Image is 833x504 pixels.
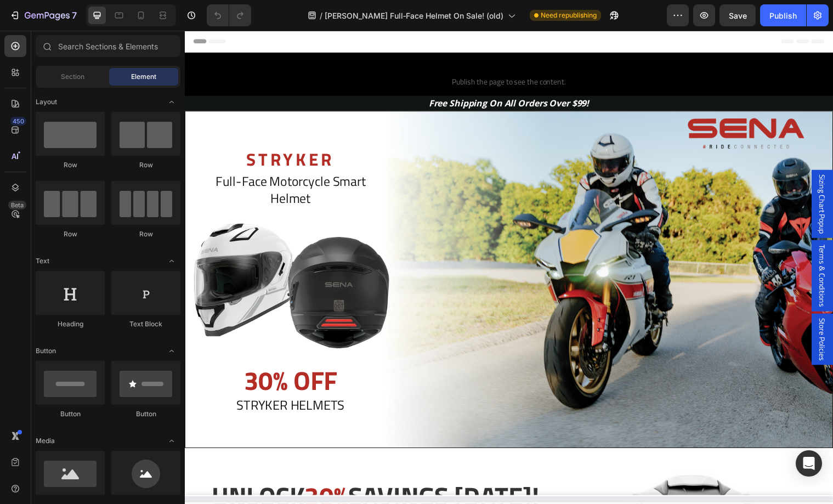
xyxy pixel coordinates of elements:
span: Sizing Chart Popup [642,146,653,206]
div: Heading [36,319,105,329]
span: Save [729,11,747,20]
input: Search Sections & Elements [36,35,180,57]
img: gempages_491331964939273242-7813caec-5340-4f5b-bcae-359021af4aa3.png [504,82,636,127]
h2: Full-Face Motorcycle Smart Helmet [9,144,206,180]
div: Beta [8,201,26,209]
p: Free Shipping On All Orders Over $99! [248,67,411,81]
button: Save [719,4,756,26]
span: Toggle open [163,342,180,360]
span: Element [131,72,156,82]
div: Open Intercom Messenger [796,450,822,477]
button: 7 [4,4,82,26]
h2: Stryker [9,118,206,144]
span: Text [36,256,49,266]
h2: STRYKER HELMETS [1,371,214,390]
span: Toggle open [163,93,180,111]
span: Media [36,436,55,446]
span: Need republishing [541,10,597,20]
iframe: Design area [185,31,833,504]
div: Button [36,409,105,419]
div: 450 [10,117,26,126]
span: [PERSON_NAME] Full‑Face Helmet On Sale! (old) [325,10,503,21]
p: 7 [72,9,77,22]
span: Store Policies [642,292,653,335]
div: Row [111,160,180,170]
div: Text Block [111,319,180,329]
span: / [320,10,322,21]
div: Undo/Redo [207,4,251,26]
img: gempages_491331964939273242-40aa7978-a769-42f6-a735-0c0b53220992.png [1,189,214,330]
div: Button [111,409,180,419]
strong: 30% OFF [60,335,155,375]
span: Button [36,346,56,356]
span: Section [61,72,84,82]
span: Terms & Conditions [642,217,653,281]
div: Row [36,229,105,239]
span: Toggle open [163,432,180,450]
div: Row [36,160,105,170]
span: Layout [36,97,57,107]
div: Row [111,229,180,239]
button: Publish [760,4,806,26]
div: Publish [769,10,797,21]
span: Toggle open [163,252,180,270]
